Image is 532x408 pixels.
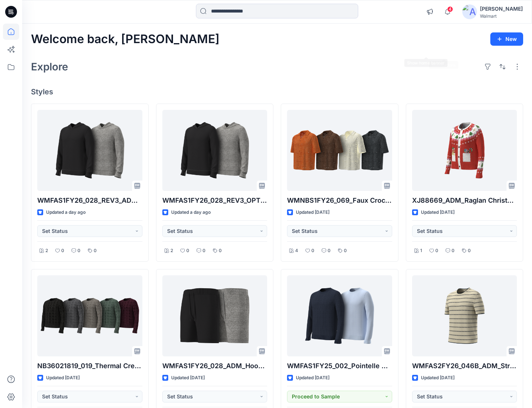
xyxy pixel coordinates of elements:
p: 0 [219,247,222,255]
p: 0 [77,247,80,255]
p: 2 [45,247,48,255]
img: avatar [462,4,477,19]
p: 0 [435,247,438,255]
a: WMFAS1FY25_002_Pointelle Cable Crewnek [287,275,392,356]
p: Updated [DATE] [296,209,329,216]
p: XJ88669_ADM_Raglan Christmas Cardi [412,195,517,206]
div: Walmart [480,13,523,19]
p: WMFAS1FY26_028_REV3_OPT2_ADM_Hoodie Sweater [162,195,267,206]
p: 2 [170,247,173,255]
p: 0 [94,247,97,255]
p: 0 [61,247,64,255]
p: Updated [DATE] [296,374,329,382]
p: Updated a day ago [46,209,86,216]
a: NB36021819_019_Thermal Crew Neck [37,275,142,356]
p: Updated a day ago [171,209,211,216]
p: Updated [DATE] [421,209,455,216]
a: WMNBS1FY26_069_Faux Crochet Camp Collar [287,110,392,191]
a: WMFAS1FY26_028_REV3_OPT2_ADM_Hoodie Sweater [162,110,267,191]
h2: Welcome back, [PERSON_NAME] [31,32,220,46]
p: WMFAS1FY26_028_REV3_ADM_Hoodie Sweater [37,195,142,206]
p: 4 [295,247,298,255]
p: 0 [452,247,455,255]
p: 0 [468,247,471,255]
h4: Styles [31,87,523,96]
p: WMNBS1FY26_069_Faux Crochet Camp Collar [287,195,392,206]
p: 1 [420,247,422,255]
p: 0 [186,247,189,255]
p: 0 [203,247,205,255]
p: Updated [DATE] [46,374,80,382]
p: Updated [DATE] [421,374,455,382]
p: Updated [DATE] [171,374,205,382]
p: 0 [311,247,314,255]
span: 4 [447,6,453,12]
p: WMFAS1FY26_028_ADM_Hoodie Sweater [162,361,267,371]
a: XJ88669_ADM_Raglan Christmas Cardi [412,110,517,191]
button: New [490,32,523,46]
div: [PERSON_NAME] [480,4,523,13]
p: 0 [344,247,347,255]
h2: Explore [31,61,68,73]
p: WMFAS2FY26_046B_ADM_Stripe Tee [412,361,517,371]
p: 0 [328,247,331,255]
p: NB36021819_019_Thermal Crew Neck [37,361,142,371]
a: WMFAS1FY26_028_ADM_Hoodie Sweater [162,275,267,356]
p: WMFAS1FY25_002_Pointelle Cable Crewnek [287,361,392,371]
a: WMFAS1FY26_028_REV3_ADM_Hoodie Sweater [37,110,142,191]
a: WMFAS2FY26_046B_ADM_Stripe Tee [412,275,517,356]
